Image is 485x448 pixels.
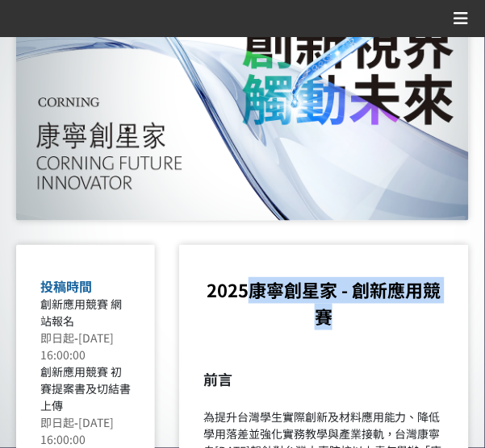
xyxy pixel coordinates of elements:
[40,364,131,414] span: 創新應用競賽 初賽提案書及切結書上傳
[40,330,74,346] span: 即日起
[40,415,114,448] span: [DATE] 16:00:00
[40,330,114,363] span: [DATE] 16:00:00
[207,277,441,330] strong: 2025康寧創星家 - 創新應用競賽
[74,330,78,346] span: -
[74,415,78,431] span: -
[40,415,74,431] span: 即日起
[203,369,232,390] strong: 前言
[40,277,92,297] span: 投稿時間
[40,297,122,330] span: 創新應用競賽 網站報名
